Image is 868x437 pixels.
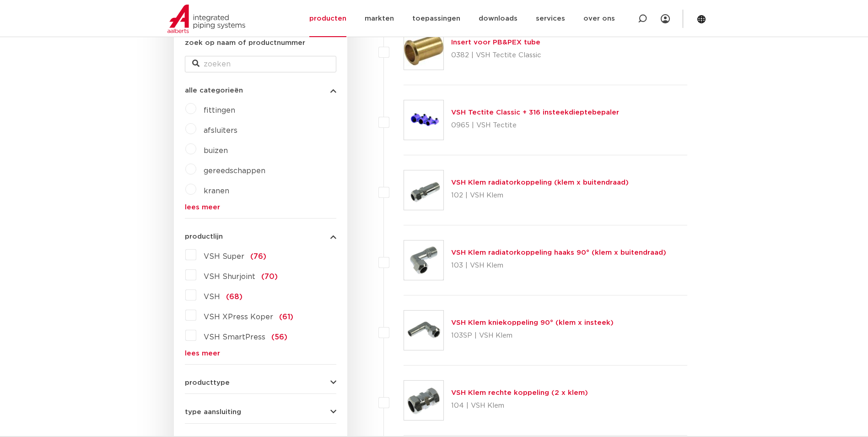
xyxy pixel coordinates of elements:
[185,409,336,415] button: type aansluiting
[204,167,265,175] a: gereedschappen
[451,179,629,186] a: VSH Klem radiatorkoppeling (klem x buitendraad)
[204,333,265,341] span: VSH SmartPress
[204,107,235,114] a: fittingen
[451,188,629,203] p: 102 | VSH Klem
[451,48,541,63] p: 0382 | VSH Tectite Classic
[226,293,243,300] span: (68)
[451,328,614,343] p: 103SP | VSH Klem
[204,253,244,260] span: VSH Super
[185,204,336,211] a: lees meer
[451,118,619,133] p: 0965 | VSH Tectite
[404,30,443,70] img: Thumbnail for Insert voor PB&PEX tube
[204,273,255,280] span: VSH Shurjoint
[250,253,266,260] span: (76)
[279,313,293,321] span: (61)
[451,258,666,273] p: 103 | VSH Klem
[185,409,241,415] span: type aansluiting
[185,87,336,94] button: alle categorieën
[185,38,305,49] label: zoek op naam of productnummer
[271,333,287,341] span: (56)
[451,39,540,46] a: Insert voor PB&PEX tube
[404,100,443,140] img: Thumbnail for VSH Tectite Classic + 316 insteekdieptebepaler
[404,311,443,350] img: Thumbnail for VSH Klem kniekoppeling 90° (klem x insteek)
[185,379,230,386] span: producttype
[185,350,336,357] a: lees meer
[185,233,223,240] span: productlijn
[451,389,588,396] a: VSH Klem rechte koppeling (2 x klem)
[185,56,336,72] input: zoeken
[185,87,243,94] span: alle categorieën
[204,187,229,195] a: kranen
[204,127,237,134] a: afsluiters
[404,240,443,280] img: Thumbnail for VSH Klem radiatorkoppeling haaks 90° (klem x buitendraad)
[185,233,336,240] button: productlijn
[204,313,273,321] span: VSH XPress Koper
[451,399,588,413] p: 104 | VSH Klem
[451,249,666,256] a: VSH Klem radiatorkoppeling haaks 90° (klem x buitendraad)
[404,170,443,210] img: Thumbnail for VSH Klem radiatorkoppeling (klem x buitendraad)
[451,319,614,326] a: VSH Klem kniekoppeling 90° (klem x insteek)
[404,381,443,420] img: Thumbnail for VSH Klem rechte koppeling (2 x klem)
[451,109,619,116] a: VSH Tectite Classic + 316 insteekdieptebepaler
[204,147,228,154] a: buizen
[185,379,336,386] button: producttype
[261,273,278,280] span: (70)
[204,293,220,300] span: VSH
